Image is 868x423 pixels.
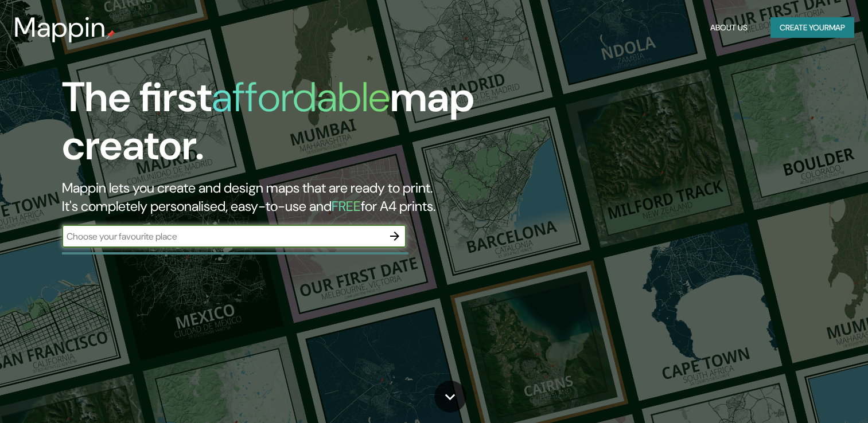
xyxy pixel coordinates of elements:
h3: Mappin [14,11,106,44]
h5: FREE [332,197,361,215]
h1: The first map creator. [62,73,496,179]
button: About Us [706,17,752,38]
input: Choose your favourite place [62,230,383,243]
h2: Mappin lets you create and design maps that are ready to print. It's completely personalised, eas... [62,179,496,216]
img: mappin-pin [106,30,115,39]
button: Create yourmap [770,17,854,38]
h1: affordable [212,70,390,124]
